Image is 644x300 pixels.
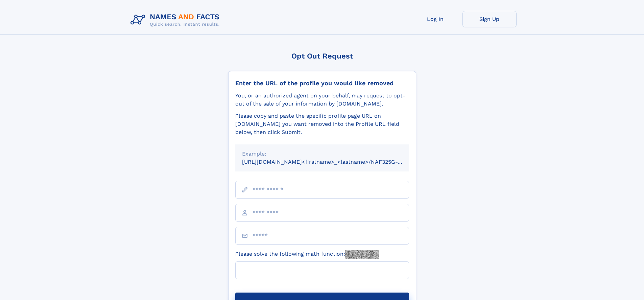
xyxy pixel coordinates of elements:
[128,11,225,29] img: Logo Names and Facts
[235,92,409,108] div: You, or an authorized agent on your behalf, may request to opt-out of the sale of your informatio...
[235,79,409,87] div: Enter the URL of the profile you would like removed
[242,150,402,158] div: Example:
[462,11,517,27] a: Sign Up
[242,159,422,165] small: [URL][DOMAIN_NAME]<firstname>_<lastname>/NAF325G-xxxxxxxx
[235,250,379,259] label: Please solve the following math function:
[228,52,416,60] div: Opt Out Request
[235,112,409,136] div: Please copy and paste the specific profile page URL on [DOMAIN_NAME] you want removed into the Pr...
[408,11,462,27] a: Log In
